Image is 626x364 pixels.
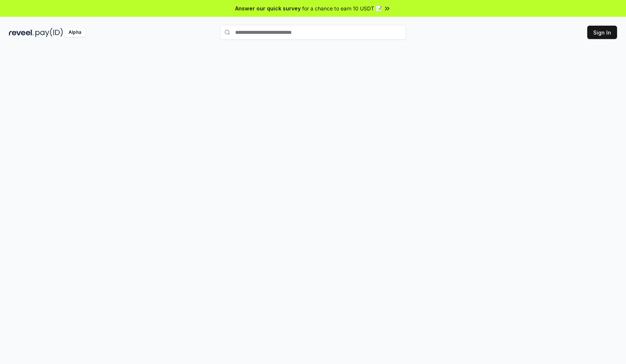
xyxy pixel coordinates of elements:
[35,28,63,37] img: pay_id
[587,26,617,39] button: Sign In
[9,28,34,37] img: reveel_dark
[64,28,85,37] div: Alpha
[302,4,382,12] span: for a chance to earn 10 USDT 📝
[235,4,301,12] span: Answer our quick survey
